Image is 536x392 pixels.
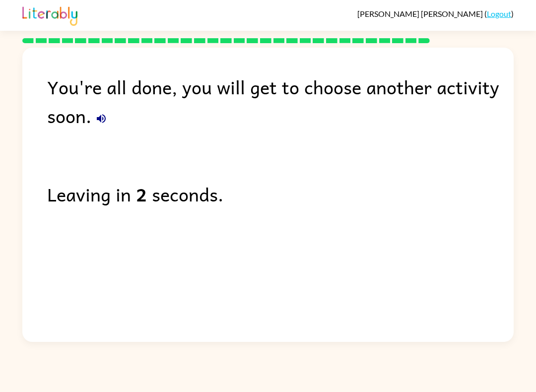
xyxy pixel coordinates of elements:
div: Leaving in seconds. [47,180,514,208]
img: Literably [22,4,77,26]
b: 2 [136,180,147,208]
a: Logout [487,9,511,18]
div: You're all done, you will get to choose another activity soon. [47,72,514,130]
span: [PERSON_NAME] [PERSON_NAME] [357,9,484,18]
div: ( ) [357,9,514,18]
